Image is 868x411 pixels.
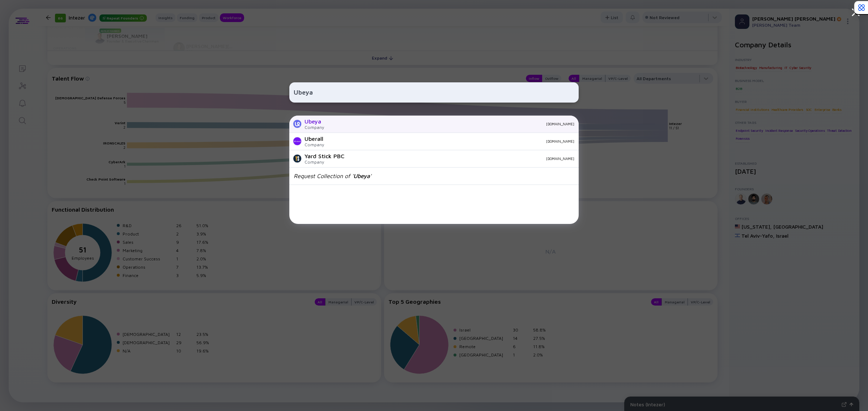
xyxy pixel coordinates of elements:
div: Company [305,142,324,147]
div: Ubeya [305,118,324,125]
div: [DOMAIN_NAME] [350,156,574,161]
div: Yard Stick PBC [305,153,344,159]
div: [DOMAIN_NAME] [330,122,574,126]
span: Ubeya [353,173,370,179]
div: Company [305,125,324,130]
input: Search Company or Investor... [294,86,574,99]
div: Uberall [305,135,324,142]
div: [DOMAIN_NAME] [330,139,574,143]
div: Request Collection of ' ' [294,173,371,179]
div: Company [305,159,344,165]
